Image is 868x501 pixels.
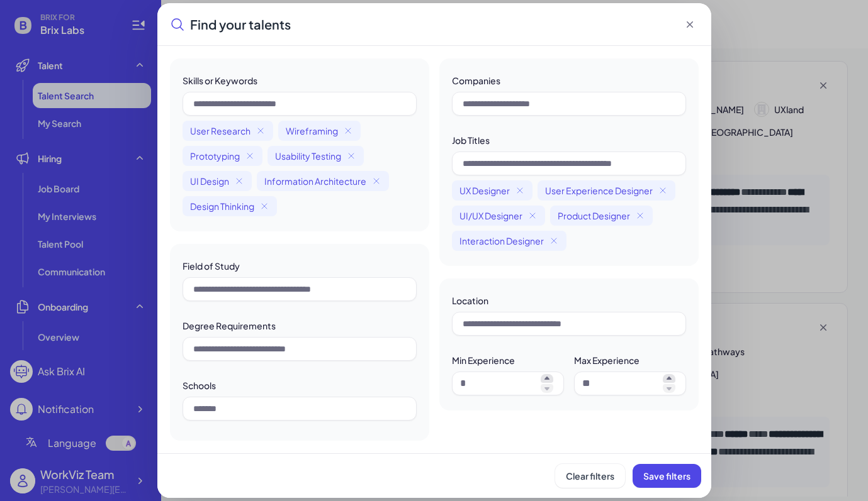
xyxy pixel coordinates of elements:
[459,209,522,222] span: UI/UX Designer
[452,355,515,366] label: Min Experience
[183,75,257,86] label: Skills or Keywords
[566,470,614,482] span: Clear filters
[452,135,490,146] label: Job Titles
[452,295,488,306] label: Location
[452,75,500,86] label: Companies
[459,234,544,247] span: Interaction Designer
[170,16,291,33] div: Find your talents
[574,355,640,366] label: Max Experience
[275,150,341,162] span: Usability Testing
[190,124,251,137] span: User Research
[459,184,510,197] span: UX Designer
[555,464,625,488] button: Clear filters
[545,184,653,197] span: User Experience Designer
[183,380,216,391] label: Schools
[190,200,254,212] span: Design Thinking
[558,209,630,222] span: Product Designer
[633,464,701,488] button: Save filters
[286,124,338,137] span: Wireframing
[643,470,690,482] span: Save filters
[190,150,240,162] span: Prototyping
[190,175,229,187] span: UI Design
[183,320,276,331] label: Degree Requirements
[183,260,240,272] label: Field of Study
[264,175,366,187] span: Information Architecture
